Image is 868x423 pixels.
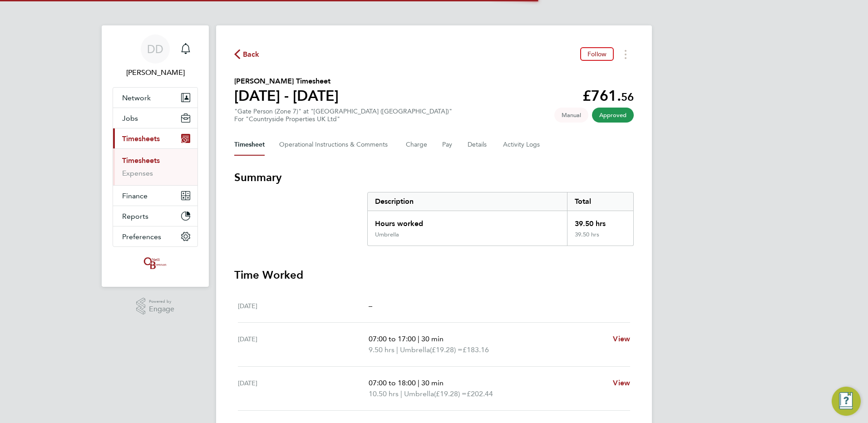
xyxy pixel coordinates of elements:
span: Preferences [122,232,161,241]
button: Operational Instructions & Comments [279,134,391,156]
button: Jobs [113,108,197,128]
span: (£19.28) = [434,389,467,398]
img: oneillandbrennan-logo-retina.png [142,256,168,271]
span: Finance [122,192,148,200]
span: | [418,379,419,387]
button: Timesheet [234,134,265,156]
a: Timesheets [122,156,160,165]
a: View [613,378,630,389]
span: 56 [621,90,634,103]
span: – [369,301,372,310]
span: (£19.28) = [430,345,463,354]
nav: Main navigation [102,25,209,287]
button: Details [468,134,488,156]
span: Follow [587,50,607,58]
button: Pay [442,134,453,156]
span: | [400,389,402,398]
div: 39.50 hrs [567,231,633,246]
span: Dalia Dimitrova [113,67,198,78]
button: Reports [113,206,197,226]
button: Preferences [113,226,197,246]
div: Timesheets [113,148,197,185]
div: [DATE] [238,334,369,355]
div: [DATE] [238,300,369,311]
h3: Summary [234,170,634,185]
app-decimal: £761. [582,87,634,104]
span: 10.50 hrs [369,389,399,398]
div: Summary [367,192,634,246]
button: Timesheets Menu [617,47,634,61]
span: This timesheet was manually created. [554,108,588,123]
span: Network [122,93,151,102]
span: Umbrella [404,389,434,399]
button: Activity Logs [503,134,541,156]
span: Reports [122,212,148,221]
a: Go to home page [113,256,198,271]
div: [DATE] [238,378,369,399]
span: £183.16 [463,345,489,354]
span: 9.50 hrs [369,345,395,354]
span: View [613,379,630,387]
span: Umbrella [400,344,430,355]
h2: [PERSON_NAME] Timesheet [234,76,339,87]
span: View [613,334,630,343]
span: This timesheet has been approved. [592,108,634,123]
button: Engage Resource Center [832,387,861,416]
div: Hours worked [368,211,567,231]
div: For "Countryside Properties UK Ltd" [234,115,452,123]
a: Powered byEngage [136,298,175,315]
button: Finance [113,186,197,206]
span: DD [147,43,163,55]
span: Engage [149,305,174,313]
span: Timesheets [122,134,160,143]
h1: [DATE] - [DATE] [234,87,339,105]
a: View [613,334,630,344]
div: Description [368,192,567,211]
span: 07:00 to 18:00 [369,379,416,387]
div: 39.50 hrs [567,211,633,231]
button: Charge [406,134,428,156]
span: £202.44 [467,389,493,398]
button: Follow [580,47,614,61]
span: 30 min [421,379,444,387]
span: 07:00 to 17:00 [369,334,416,343]
div: Umbrella [375,231,399,238]
h3: Time Worked [234,268,634,282]
span: Powered by [149,298,174,305]
a: DD[PERSON_NAME] [113,34,198,78]
span: Back [243,49,260,60]
button: Back [234,49,260,60]
button: Timesheets [113,128,197,148]
button: Network [113,88,197,108]
span: 30 min [421,334,444,343]
div: Total [567,192,633,211]
span: Jobs [122,114,138,123]
span: | [396,345,398,354]
a: Expenses [122,169,153,177]
span: | [418,334,419,343]
div: "Gate Person (Zone 7)" at "[GEOGRAPHIC_DATA] ([GEOGRAPHIC_DATA])" [234,108,452,123]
